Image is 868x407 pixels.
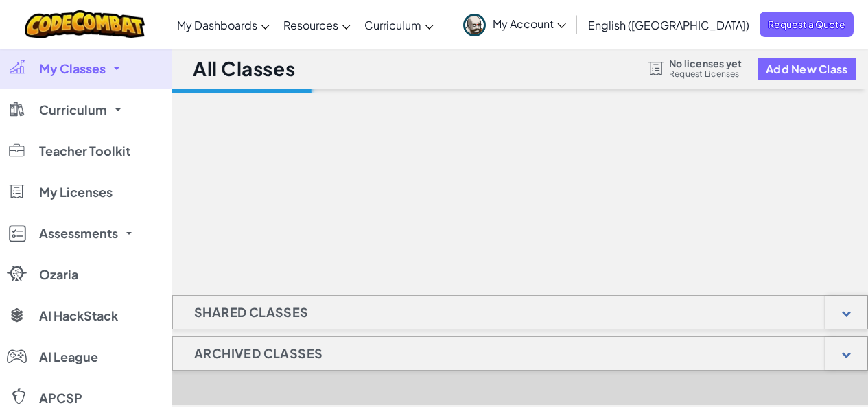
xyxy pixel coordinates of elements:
button: Add New Class [758,58,856,80]
span: No licenses yet [669,58,742,69]
a: My Account [456,3,573,46]
span: Curriculum [39,104,107,116]
a: English ([GEOGRAPHIC_DATA]) [581,6,756,43]
span: My Classes [39,62,106,75]
span: AI HackStack [39,310,118,322]
a: Resources [277,6,357,43]
h1: Shared Classes [173,295,330,329]
h1: All Classes [193,56,295,82]
img: CodeCombat logo [25,10,145,38]
span: Teacher Toolkit [39,145,130,157]
a: Curriculum [357,6,441,43]
a: Request Licenses [669,69,742,80]
span: Assessments [39,227,118,240]
span: English ([GEOGRAPHIC_DATA]) [588,18,749,32]
span: My Account [493,16,566,31]
img: avatar [463,14,486,36]
a: My Dashboards [170,6,277,43]
span: AI League [39,351,98,363]
span: Curriculum [364,18,421,32]
span: Resources [283,18,338,32]
h1: Archived Classes [173,336,344,371]
span: My Dashboards [177,18,257,32]
span: My Licenses [39,186,113,198]
a: Request a Quote [760,12,854,37]
span: Ozaria [39,268,78,281]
